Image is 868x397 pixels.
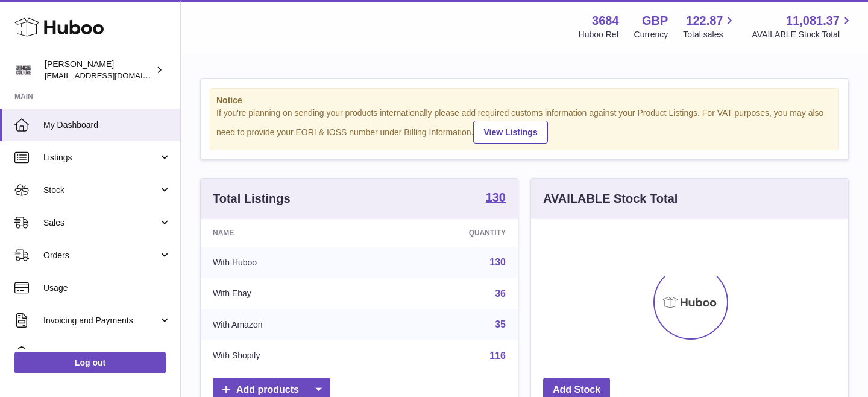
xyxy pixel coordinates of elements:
strong: Notice [216,95,832,106]
span: Cases [43,348,171,359]
a: Log out [14,352,166,373]
a: 11,081.37 AVAILABLE Stock Total [752,13,854,40]
a: 35 [495,319,506,329]
th: Name [201,219,374,247]
span: Stock [43,185,159,196]
div: Huboo Ref [579,29,619,40]
td: With Ebay [201,278,374,310]
div: If you're planning on sending your products internationally please add required customs informati... [216,107,832,144]
a: 116 [489,351,506,361]
img: theinternationalventure@gmail.com [14,61,33,79]
strong: 130 [486,191,506,203]
td: With Huboo [201,247,374,278]
span: 122.87 [686,13,723,29]
span: Listings [43,152,159,164]
span: My Dashboard [43,119,171,131]
a: 36 [495,288,506,299]
span: Usage [43,282,171,294]
span: Sales [43,217,159,229]
span: Total sales [683,29,737,40]
span: Invoicing and Payments [43,315,159,326]
span: Orders [43,250,159,261]
strong: 3684 [592,13,619,29]
div: [PERSON_NAME] [45,59,153,81]
td: With Amazon [201,309,374,340]
span: AVAILABLE Stock Total [752,29,854,40]
td: With Shopify [201,340,374,372]
h3: Total Listings [213,191,291,207]
h3: AVAILABLE Stock Total [543,191,678,207]
th: Quantity [374,219,518,247]
a: View Listings [473,121,547,144]
div: Currency [634,29,668,40]
strong: GBP [642,13,668,29]
a: 130 [486,191,506,206]
span: [EMAIL_ADDRESS][DOMAIN_NAME] [45,71,177,80]
a: 130 [489,257,506,267]
span: 11,081.37 [786,13,840,29]
a: 122.87 Total sales [683,13,737,40]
